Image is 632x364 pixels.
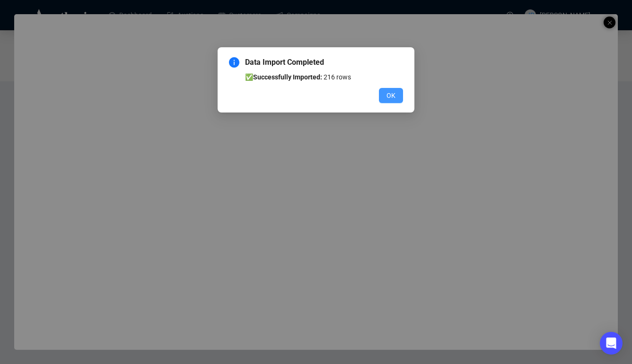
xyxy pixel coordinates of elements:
span: Data Import Completed [245,57,403,68]
button: OK [379,88,403,103]
b: Successfully Imported: [253,73,322,81]
div: Open Intercom Messenger [600,332,623,355]
span: OK [386,90,395,101]
span: info-circle [229,57,239,68]
li: ✅ 216 rows [245,72,403,82]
